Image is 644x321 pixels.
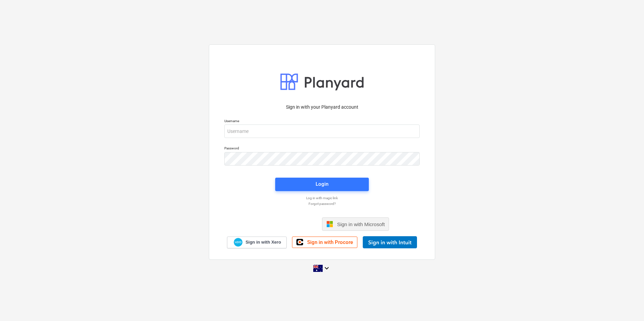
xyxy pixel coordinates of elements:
span: Sign in with Procore [307,239,353,245]
a: Log in with magic link [221,196,423,200]
a: Sign in with Xero [227,237,287,248]
img: Xero logo [234,238,243,247]
img: Microsoft logo [326,221,333,227]
span: Sign in with Microsoft [337,221,385,227]
p: Password [224,146,420,152]
a: Sign in with Procore [292,237,357,248]
button: Login [275,178,369,191]
div: Login [316,180,328,188]
span: Sign in with Xero [246,239,281,245]
p: Username [224,119,420,124]
iframe: Sign in with Google Button [252,217,320,231]
i: keyboard_arrow_down [323,264,331,272]
a: Forgot password? [221,202,423,206]
p: Sign in with your Planyard account [224,104,420,111]
input: Username [224,124,420,138]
